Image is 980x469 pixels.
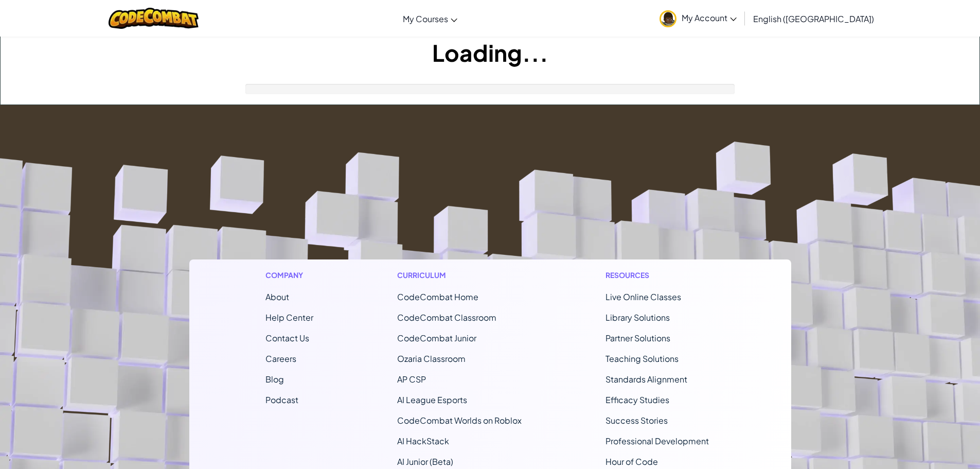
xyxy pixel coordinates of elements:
[398,5,462,32] a: My Courses
[109,8,199,29] img: CodeCombat logo
[265,394,298,405] a: Podcast
[403,13,448,24] span: My Courses
[753,13,874,24] span: English ([GEOGRAPHIC_DATA])
[654,2,742,34] a: My Account
[397,270,522,281] h1: Curriculum
[265,291,289,302] a: About
[265,333,309,343] span: Contact Us
[605,270,715,281] h1: Resources
[397,394,467,405] a: AI League Esports
[605,374,687,385] a: Standards Alignment
[397,456,453,467] a: AI Junior (Beta)
[397,374,426,385] a: AP CSP
[397,333,476,343] a: CodeCombat Junior
[265,270,313,281] h1: Company
[660,10,676,27] img: avatar
[605,291,681,302] a: Live Online Classes
[397,353,466,364] a: Ozaria Classroom
[605,333,670,343] a: Partner Solutions
[605,394,669,405] a: Efficacy Studies
[748,5,879,32] a: English ([GEOGRAPHIC_DATA])
[1,37,979,68] h1: Loading...
[605,353,679,364] a: Teaching Solutions
[605,312,670,323] a: Library Solutions
[605,436,709,446] a: Professional Development
[397,415,522,426] a: CodeCombat Worlds on Roblox
[265,374,284,385] a: Blog
[397,291,478,302] span: CodeCombat Home
[397,312,496,323] a: CodeCombat Classroom
[605,456,658,467] a: Hour of Code
[265,353,296,364] a: Careers
[265,312,313,323] a: Help Center
[682,12,737,23] span: My Account
[605,415,668,426] a: Success Stories
[397,436,449,446] a: AI HackStack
